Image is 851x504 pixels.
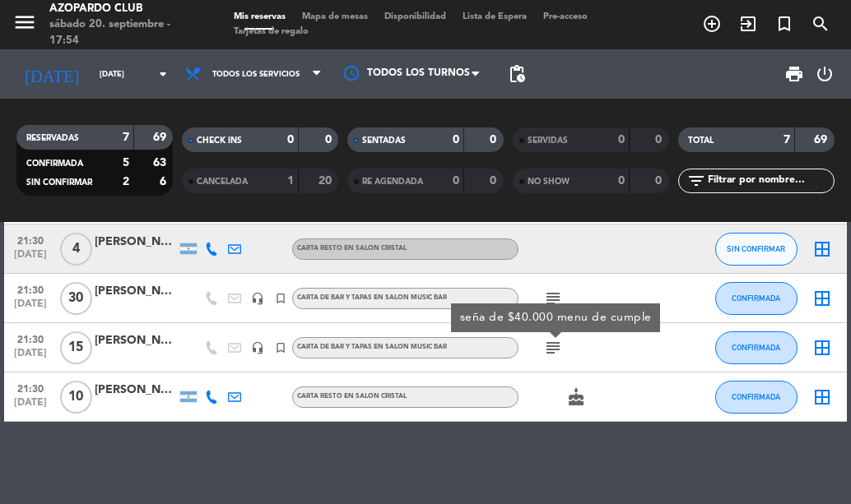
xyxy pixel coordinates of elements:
[123,176,129,187] strong: 2
[814,134,830,146] strong: 69
[543,289,563,308] i: subject
[490,175,500,187] strong: 0
[287,175,294,187] strong: 1
[197,136,242,145] span: CHECK INS
[715,381,798,414] button: CONFIRMADA
[618,134,625,146] strong: 0
[297,344,447,350] span: CARTA DE BAR Y TAPAS EN SALON MUSIC BAR
[732,392,780,401] span: CONFIRMADA
[153,64,173,84] i: arrow_drop_down
[528,178,570,186] span: NO SHOW
[453,175,459,187] strong: 0
[10,230,51,249] span: 21:30
[226,27,317,36] span: Tarjetas de regalo
[460,309,652,326] div: seña de $40.000 menu de cumple
[543,338,563,358] i: subject
[10,329,51,348] span: 21:30
[49,16,201,49] div: sábado 20. septiembre - 17:54
[535,12,596,21] span: Pre-acceso
[60,233,92,266] span: 4
[60,331,92,364] span: 15
[812,387,832,407] i: border_all
[12,10,37,40] button: menu
[251,341,264,354] i: headset_mic
[702,14,722,34] i: add_circle_outline
[784,64,804,84] span: print
[774,14,794,34] i: turned_in_not
[10,249,51,268] span: [DATE]
[95,282,177,301] div: [PERSON_NAME]
[10,378,51,397] span: 21:30
[812,239,832,259] i: border_all
[10,348,51,367] span: [DATE]
[95,233,177,252] div: [PERSON_NAME]
[153,132,170,143] strong: 69
[507,64,527,84] span: pending_actions
[655,134,665,146] strong: 0
[10,280,51,298] span: 21:30
[274,341,287,354] i: turned_in_not
[49,1,201,17] div: Azopardo Club
[95,331,177,350] div: [PERSON_NAME]
[297,245,407,252] span: CARTA RESTO EN SALON CRISTAL
[362,136,406,145] span: SENTADAS
[732,343,780,352] span: CONFIRMADA
[26,134,79,142] span: RESERVADAS
[294,12,376,21] span: Mapa de mesas
[706,172,834,190] input: Filtrar por nombre...
[12,10,37,35] i: menu
[325,134,335,146] strong: 0
[376,12,454,21] span: Disponibilidad
[618,175,625,187] strong: 0
[811,14,830,34] i: search
[784,134,790,146] strong: 7
[362,178,423,186] span: RE AGENDADA
[715,282,798,315] button: CONFIRMADA
[815,64,835,84] i: power_settings_new
[287,134,294,146] strong: 0
[123,132,129,143] strong: 7
[566,387,586,407] i: cake
[715,331,798,364] button: CONFIRMADA
[26,178,92,187] span: SIN CONFIRMAR
[738,14,758,34] i: exit_to_app
[60,381,92,414] span: 10
[319,175,335,187] strong: 20
[60,282,92,315] span: 30
[297,393,407,400] span: CARTA RESTO EN SALON CRISTAL
[251,292,264,305] i: headset_mic
[715,233,798,266] button: SIN CONFIRMAR
[727,244,785,253] span: SIN CONFIRMAR
[12,58,91,91] i: [DATE]
[655,175,665,187] strong: 0
[10,298,51,317] span: [DATE]
[686,171,706,191] i: filter_list
[811,49,839,99] div: LOG OUT
[123,157,129,169] strong: 5
[10,397,51,416] span: [DATE]
[212,70,300,79] span: Todos los servicios
[153,157,170,169] strong: 63
[95,381,177,400] div: [PERSON_NAME]
[226,12,294,21] span: Mis reservas
[454,12,535,21] span: Lista de Espera
[732,294,780,303] span: CONFIRMADA
[26,160,83,168] span: CONFIRMADA
[528,136,568,145] span: SERVIDAS
[812,338,832,358] i: border_all
[274,292,287,305] i: turned_in_not
[812,289,832,308] i: border_all
[453,134,459,146] strong: 0
[688,136,714,145] span: TOTAL
[160,176,170,187] strong: 6
[297,294,447,301] span: CARTA DE BAR Y TAPAS EN SALON MUSIC BAR
[490,134,500,146] strong: 0
[197,178,248,186] span: CANCELADA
